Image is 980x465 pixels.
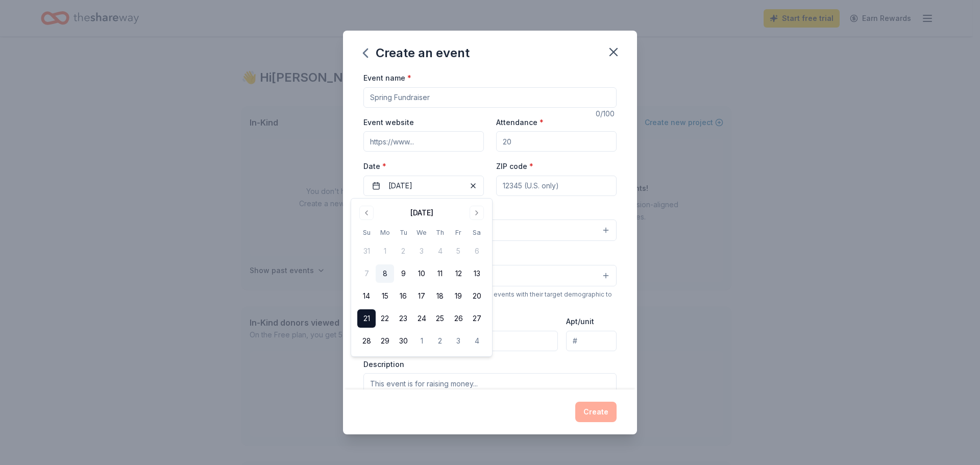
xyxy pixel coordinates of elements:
[431,227,449,238] th: Thursday
[566,316,594,327] label: Apt/unit
[412,264,431,283] button: 10
[470,206,484,220] button: Go to next month
[449,227,468,238] th: Friday
[496,131,617,152] input: 20
[394,287,412,305] button: 16
[412,227,431,238] th: Wednesday
[596,108,617,120] div: 0 /100
[363,45,470,61] div: Create an event
[449,264,468,283] button: 12
[412,287,431,305] button: 17
[431,309,449,328] button: 25
[359,206,374,220] button: Go to previous month
[357,332,376,350] button: 28
[376,332,394,350] button: 29
[431,287,449,305] button: 18
[376,309,394,328] button: 22
[394,332,412,350] button: 30
[376,287,394,305] button: 15
[431,264,449,283] button: 11
[363,131,484,152] input: https://www...
[412,309,431,328] button: 24
[363,359,404,370] label: Description
[496,117,544,128] label: Attendance
[363,117,414,128] label: Event website
[468,332,486,350] button: 4
[357,287,376,305] button: 14
[394,264,412,283] button: 9
[431,332,449,350] button: 2
[468,227,486,238] th: Saturday
[410,207,433,219] div: [DATE]
[394,227,412,238] th: Tuesday
[376,227,394,238] th: Monday
[496,161,533,172] label: ZIP code
[412,332,431,350] button: 1
[566,331,617,351] input: #
[449,309,468,328] button: 26
[376,264,394,283] button: 8
[363,176,484,196] button: [DATE]
[468,287,486,305] button: 20
[449,332,468,350] button: 3
[496,176,617,196] input: 12345 (U.S. only)
[357,309,376,328] button: 21
[449,287,468,305] button: 19
[468,309,486,328] button: 27
[363,87,617,108] input: Spring Fundraiser
[363,161,484,172] label: Date
[394,309,412,328] button: 23
[357,227,376,238] th: Sunday
[468,264,486,283] button: 13
[363,73,411,83] label: Event name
